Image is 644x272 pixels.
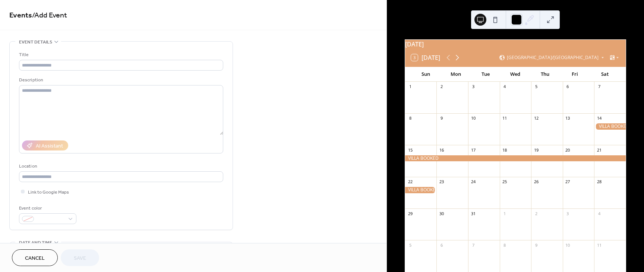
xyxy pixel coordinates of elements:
div: 24 [470,179,476,185]
div: 5 [407,242,413,248]
div: Description [19,76,222,84]
div: 1 [407,84,413,90]
div: 5 [533,84,539,90]
div: 8 [502,242,508,248]
span: Cancel [25,255,45,262]
div: 7 [596,84,602,90]
div: 3 [470,84,476,90]
div: 10 [565,242,571,248]
div: 6 [565,84,571,90]
div: Event color [19,204,75,212]
div: Location [19,162,222,170]
div: 7 [470,242,476,248]
div: 6 [439,242,444,248]
div: 10 [470,116,476,121]
div: Title [19,51,222,59]
span: [GEOGRAPHIC_DATA]/[GEOGRAPHIC_DATA] [507,55,599,60]
div: 21 [596,147,602,153]
div: VILLA BOOKED [594,123,626,130]
div: 13 [565,116,571,121]
div: 9 [439,116,444,121]
div: 3 [565,211,571,216]
span: Link to Google Maps [28,188,69,196]
div: 15 [407,147,413,153]
div: Tue [471,67,501,82]
div: 2 [533,211,539,216]
a: Events [9,8,32,23]
div: 22 [407,179,413,185]
div: Fri [560,67,590,82]
div: 30 [439,211,444,216]
div: 20 [565,147,571,153]
div: Thu [530,67,560,82]
div: Wed [501,67,530,82]
button: Cancel [12,249,58,266]
span: Event details [19,38,52,46]
div: 18 [502,147,508,153]
div: Sun [411,67,441,82]
div: 19 [533,147,539,153]
div: VILLA BOOKED [405,155,626,162]
div: 14 [596,116,602,121]
button: 3[DATE] [408,52,443,63]
div: 4 [596,211,602,216]
div: 26 [533,179,539,185]
div: 11 [502,116,508,121]
div: 31 [470,211,476,216]
div: 2 [439,84,444,90]
div: 25 [502,179,508,185]
div: VILLA BOOKED [405,187,437,193]
div: 1 [502,211,508,216]
span: Date and time [19,239,52,247]
div: Sat [590,67,620,82]
div: 23 [439,179,444,185]
div: 27 [565,179,571,185]
div: 8 [407,116,413,121]
div: 17 [470,147,476,153]
div: 4 [502,84,508,90]
div: 12 [533,116,539,121]
div: 16 [439,147,444,153]
div: Mon [441,67,471,82]
div: [DATE] [405,40,626,49]
div: 28 [596,179,602,185]
div: 11 [596,242,602,248]
span: / Add Event [32,8,67,23]
div: 9 [533,242,539,248]
div: 29 [407,211,413,216]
